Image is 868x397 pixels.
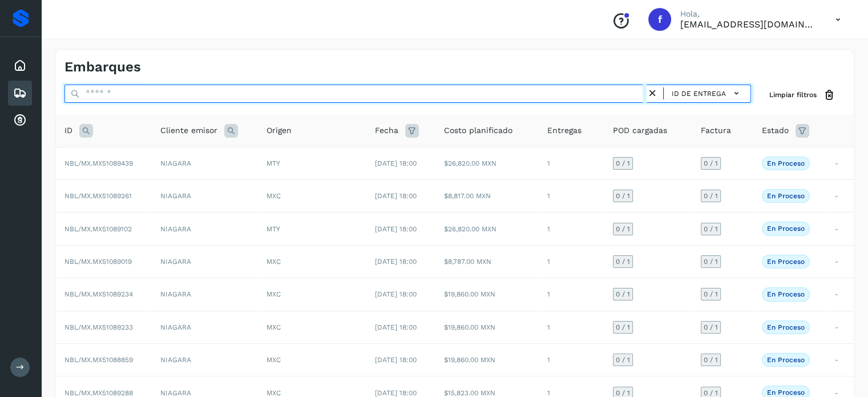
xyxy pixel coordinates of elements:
[435,147,538,179] td: $26,820.00 MXN
[826,245,854,278] td: -
[435,344,538,376] td: $19,860.00 MXN
[267,290,281,298] span: MXC
[704,390,718,396] span: 0 / 1
[616,160,630,167] span: 0 / 1
[64,290,133,298] span: NBL/MX.MX51089234
[704,160,718,167] span: 0 / 1
[375,323,417,331] span: [DATE] 18:00
[680,19,817,30] p: fyc3@mexamerik.com
[826,180,854,212] td: -
[538,147,604,179] td: 1
[64,356,133,364] span: NBL/MX.MX51088859
[64,125,72,137] span: ID
[613,125,667,137] span: POD cargadas
[704,356,718,363] span: 0 / 1
[8,108,32,133] div: Cuentas por cobrar
[538,344,604,376] td: 1
[547,125,582,137] span: Entregas
[672,89,726,99] span: ID de entrega
[538,278,604,311] td: 1
[538,180,604,212] td: 1
[267,125,292,137] span: Origen
[767,388,805,396] p: En proceso
[760,85,845,106] button: Limpiar filtros
[616,356,630,363] span: 0 / 1
[704,258,718,265] span: 0 / 1
[538,212,604,245] td: 1
[267,389,281,397] span: MXC
[64,258,132,266] span: NBL/MX.MX51089019
[151,180,257,212] td: NIAGARA
[616,324,630,331] span: 0 / 1
[267,323,281,331] span: MXC
[767,258,805,266] p: En proceso
[64,323,133,331] span: NBL/MX.MX51089233
[64,59,141,75] h4: Embarques
[826,147,854,179] td: -
[375,192,417,200] span: [DATE] 18:00
[160,125,217,137] span: Cliente emisor
[704,226,718,232] span: 0 / 1
[375,389,417,397] span: [DATE] 18:00
[704,291,718,298] span: 0 / 1
[704,193,718,199] span: 0 / 1
[8,53,32,78] div: Inicio
[267,356,281,364] span: MXC
[769,90,817,100] span: Limpiar filtros
[616,291,630,298] span: 0 / 1
[267,192,281,200] span: MXC
[151,147,257,179] td: NIAGARA
[267,159,280,167] span: MTY
[767,224,805,232] p: En proceso
[375,225,417,233] span: [DATE] 18:00
[151,311,257,343] td: NIAGARA
[826,311,854,343] td: -
[375,125,398,137] span: Fecha
[267,258,281,266] span: MXC
[151,245,257,278] td: NIAGARA
[616,258,630,265] span: 0 / 1
[538,245,604,278] td: 1
[375,356,417,364] span: [DATE] 18:00
[826,344,854,376] td: -
[616,226,630,232] span: 0 / 1
[444,125,512,137] span: Costo planificado
[767,192,805,200] p: En proceso
[375,258,417,266] span: [DATE] 18:00
[151,344,257,376] td: NIAGARA
[826,212,854,245] td: -
[762,125,789,137] span: Estado
[767,323,805,331] p: En proceso
[435,278,538,311] td: $19,860.00 MXN
[538,311,604,343] td: 1
[64,192,132,200] span: NBL/MX.MX51089261
[767,159,805,167] p: En proceso
[151,278,257,311] td: NIAGARA
[767,356,805,364] p: En proceso
[680,9,817,19] p: Hola,
[64,389,133,397] span: NBL/MX.MX51089288
[267,225,280,233] span: MTY
[668,85,746,102] button: ID de entrega
[826,278,854,311] td: -
[151,212,257,245] td: NIAGARA
[435,212,538,245] td: $26,820.00 MXN
[616,193,630,199] span: 0 / 1
[701,125,731,137] span: Factura
[375,290,417,298] span: [DATE] 18:00
[375,159,417,167] span: [DATE] 18:00
[435,180,538,212] td: $8,817.00 MXN
[435,311,538,343] td: $19,860.00 MXN
[64,225,132,233] span: NBL/MX.MX51089102
[704,324,718,331] span: 0 / 1
[616,390,630,396] span: 0 / 1
[64,159,133,167] span: NBL/MX.MX51089439
[8,81,32,106] div: Embarques
[435,245,538,278] td: $8,787.00 MXN
[767,290,805,298] p: En proceso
